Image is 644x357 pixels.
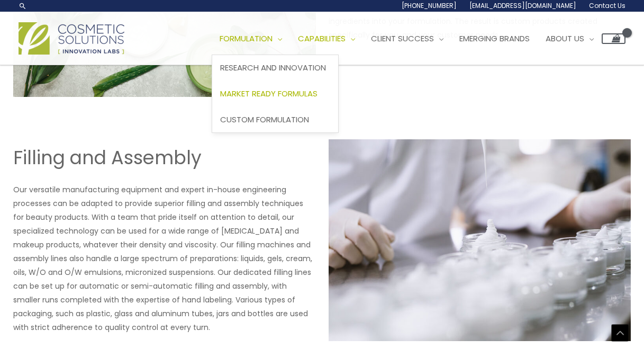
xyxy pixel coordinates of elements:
h2: Filling and Assembly [13,146,316,170]
span: Formulation [220,33,273,44]
a: Market Ready Formulas [212,81,338,107]
span: Custom Formulation [220,114,309,125]
span: Emerging Brands [459,33,530,44]
span: [PHONE_NUMBER] [402,1,457,10]
img: Cosmetic Solutions Logo [19,22,124,55]
a: Research and Innovation [212,55,338,81]
img: Cosmetic Solutions Contract Manufacturing Filling And Assembly Image [329,139,631,341]
span: Contact Us [589,1,625,10]
span: Client Success [371,33,434,44]
a: Custom Formulation [212,106,338,132]
a: Emerging Brands [451,23,538,55]
a: Client Success [363,23,451,55]
span: Capabilities [298,33,346,44]
span: [EMAIL_ADDRESS][DOMAIN_NAME] [469,1,576,10]
nav: Site Navigation [204,23,625,55]
span: About Us [546,33,584,44]
a: Search icon link [19,2,27,10]
a: About Us [538,23,602,55]
a: View Shopping Cart, empty [602,33,625,44]
a: Capabilities [290,23,363,55]
a: Formulation [212,23,290,55]
p: Our versatile manufacturing equipment and expert in-house engineering processes can be adapted to... [13,183,316,334]
span: Research and Innovation [220,62,326,73]
span: Market Ready Formulas [220,88,318,99]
